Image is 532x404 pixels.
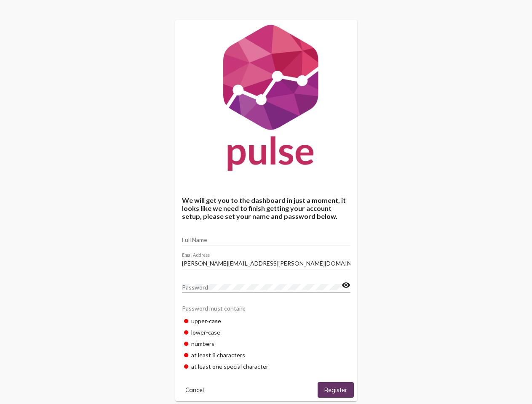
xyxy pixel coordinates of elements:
[182,361,350,372] div: at least one special character
[179,382,211,398] button: Cancel
[185,386,204,394] span: Cancel
[182,349,350,361] div: at least 8 characters
[318,382,354,398] button: Register
[182,300,350,315] div: Password must contain:
[182,327,350,338] div: lower-case
[342,280,350,290] mat-icon: visibility
[182,338,350,349] div: numbers
[324,386,347,394] span: Register
[182,315,350,327] div: upper-case
[175,20,357,179] img: Pulse For Good Logo
[182,196,350,220] h4: We will get you to the dashboard in just a moment, it looks like we need to finish getting your a...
